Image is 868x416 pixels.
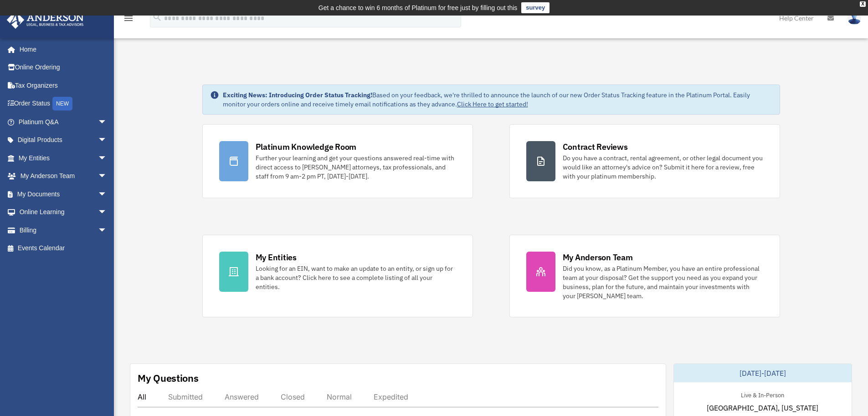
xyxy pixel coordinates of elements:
[52,97,72,111] div: NEW
[707,402,818,413] span: [GEOGRAPHIC_DATA], [US_STATE]
[6,40,116,58] a: Home
[225,392,259,401] div: Answered
[509,124,780,198] a: Contract Reviews Do you have a contract, rental agreement, or other legal document you would like...
[123,13,134,24] i: menu
[563,153,763,181] div: Do you have a contract, rental agreement, or other legal document you would like an attorney's ad...
[563,264,763,300] div: Did you know, as a Platinum Member, you have an entire professional team at your disposal? Get th...
[168,392,203,401] div: Submitted
[6,131,121,149] a: Digital Productsarrow_drop_down
[6,203,121,221] a: Online Learningarrow_drop_down
[734,390,791,399] div: Live & In-Person
[98,149,116,168] span: arrow_drop_down
[202,235,473,317] a: My Entities Looking for an EIN, want to make an update to an entity, or sign up for a bank accoun...
[4,11,87,29] img: Anderson Advisors Platinum Portal
[223,91,372,99] strong: Exciting News: Introducing Order Status Tracking!
[98,131,116,150] span: arrow_drop_down
[98,113,116,132] span: arrow_drop_down
[281,392,305,401] div: Closed
[152,12,162,22] i: search
[98,221,116,240] span: arrow_drop_down
[256,264,456,291] div: Looking for an EIN, want to make an update to an entity, or sign up for a bank account? Click her...
[6,149,121,167] a: My Entitiesarrow_drop_down
[860,1,866,7] div: close
[457,100,528,108] a: Click Here to get started!
[202,124,473,198] a: Platinum Knowledge Room Further your learning and get your questions answered real-time with dire...
[138,392,146,401] div: All
[6,58,121,77] a: Online Ordering
[6,76,121,95] a: Tax Organizers
[563,141,628,153] div: Contract Reviews
[847,11,861,25] img: User Pic
[674,364,852,382] div: [DATE]-[DATE]
[98,167,116,186] span: arrow_drop_down
[6,95,121,113] a: Order StatusNEW
[318,2,518,13] div: Get a chance to win 6 months of Platinum for free just by filling out this
[563,252,633,263] div: My Anderson Team
[98,185,116,204] span: arrow_drop_down
[6,221,121,239] a: Billingarrow_drop_down
[327,392,352,401] div: Normal
[256,252,297,263] div: My Entities
[6,113,121,131] a: Platinum Q&Aarrow_drop_down
[256,141,357,153] div: Platinum Knowledge Room
[6,167,121,185] a: My Anderson Teamarrow_drop_down
[6,185,121,203] a: My Documentsarrow_drop_down
[223,90,772,109] div: Based on your feedback, we're thrilled to announce the launch of our new Order Status Tracking fe...
[256,153,456,181] div: Further your learning and get your questions answered real-time with direct access to [PERSON_NAM...
[138,371,199,385] div: My Questions
[123,16,134,24] a: menu
[6,239,121,258] a: Events Calendar
[374,392,408,401] div: Expedited
[521,2,550,13] a: survey
[509,235,780,317] a: My Anderson Team Did you know, as a Platinum Member, you have an entire professional team at your...
[98,203,116,222] span: arrow_drop_down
